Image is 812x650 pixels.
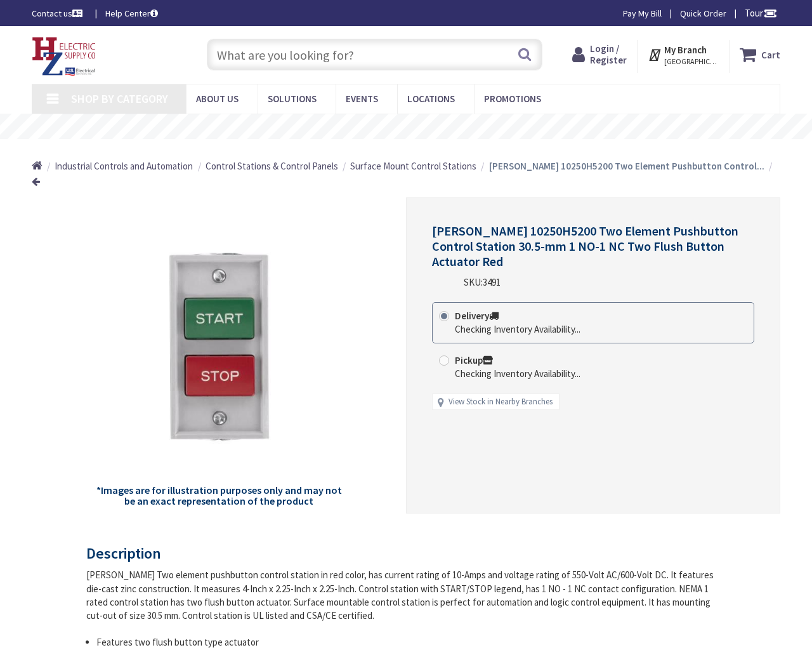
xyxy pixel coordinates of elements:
[432,223,738,269] span: [PERSON_NAME] 10250H5200 Two Element Pushbutton Control Station 30.5-mm 1 NO-1 NC Two Flush Butto...
[455,322,580,336] div: Checking Inventory Availability...
[86,545,716,562] h3: Description
[92,220,346,475] img: Eaton 10250H5200 Two Element Pushbutton Control Station 30.5-mm 1 NO-1 NC Two Flush Button Actuat...
[464,275,501,289] div: SKU:
[346,93,378,105] span: Events
[55,159,193,173] a: Industrial Controls and Automation
[648,43,718,66] div: My Branch [GEOGRAPHIC_DATA], [GEOGRAPHIC_DATA]
[407,93,455,105] span: Locations
[489,160,764,172] strong: [PERSON_NAME] 10250H5200 Two Element Pushbutton Control...
[664,56,718,67] span: [GEOGRAPHIC_DATA], [GEOGRAPHIC_DATA]
[71,91,168,106] span: Shop By Category
[455,367,580,380] div: Checking Inventory Availability...
[572,43,627,66] a: Login / Register
[268,93,317,105] span: Solutions
[350,159,476,173] a: Surface Mount Control Stations
[761,43,780,66] strong: Cart
[745,7,777,19] span: Tour
[455,310,499,322] strong: Delivery
[664,44,707,56] strong: My Branch
[484,93,541,105] span: Promotions
[449,396,553,408] a: View Stock in Nearby Branches
[483,276,501,288] span: 3491
[32,37,96,76] img: HZ Electric Supply
[105,7,158,20] a: Help Center
[740,43,780,66] a: Cart
[55,160,193,172] span: Industrial Controls and Automation
[455,354,493,366] strong: Pickup
[196,93,239,105] span: About Us
[32,7,85,20] a: Contact us
[590,43,627,66] span: Login / Register
[207,39,542,70] input: What are you looking for?
[206,159,338,173] a: Control Stations & Control Panels
[680,7,726,20] a: Quick Order
[86,568,716,623] div: [PERSON_NAME] Two element pushbutton control station in red color, has current rating of 10-Amps ...
[96,635,716,649] li: Features two flush button type actuator
[623,7,662,20] a: Pay My Bill
[91,485,346,507] h5: *Images are for illustration purposes only and may not be an exact representation of the product
[206,160,338,172] span: Control Stations & Control Panels
[350,160,476,172] span: Surface Mount Control Stations
[304,120,530,134] rs-layer: Free Same Day Pickup at 8 Locations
